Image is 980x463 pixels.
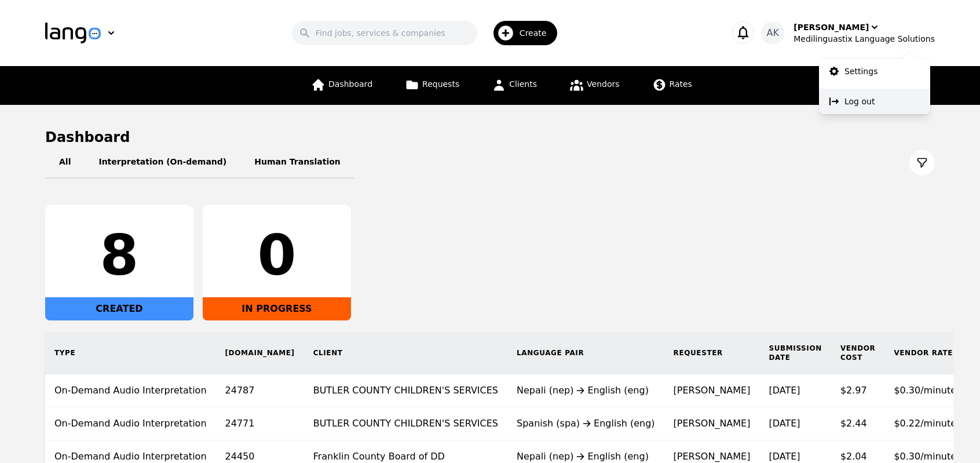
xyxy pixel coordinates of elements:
[85,147,240,179] button: Interpretation (On-demand)
[664,407,760,440] td: [PERSON_NAME]
[793,33,935,45] div: Medilinguastix Language Solutions
[45,128,935,147] h1: Dashboard
[587,79,619,89] span: Vendors
[769,418,800,429] time: [DATE]
[761,21,935,45] button: AK[PERSON_NAME]Medilinguastix Language Solutions
[292,21,477,45] input: Find jobs, services & companies
[831,332,885,374] th: Vendor Cost
[894,451,956,462] span: $0.30/minute
[884,332,966,374] th: Vendor Rate
[304,374,507,407] td: BUTLER COUNTY CHILDREN'S SERVICES
[769,451,800,462] time: [DATE]
[909,150,935,176] button: Filter
[894,418,956,429] span: $0.22/minute
[509,79,537,89] span: Clients
[517,384,655,398] div: Nepali (nep) English (eng)
[664,332,760,374] th: Requester
[398,66,466,105] a: Requests
[216,374,304,407] td: 24787
[477,16,565,50] button: Create
[216,332,304,374] th: [DOMAIN_NAME]
[216,407,304,440] td: 24771
[520,27,555,39] span: Create
[328,79,372,89] span: Dashboard
[212,228,342,283] div: 0
[507,332,664,374] th: Language Pair
[769,385,800,396] time: [DATE]
[664,374,760,407] td: [PERSON_NAME]
[670,79,692,89] span: Rates
[45,374,216,407] td: On-Demand Audio Interpretation
[54,228,184,283] div: 8
[304,66,379,105] a: Dashboard
[894,385,956,396] span: $0.30/minute
[844,96,875,107] p: Log out
[45,332,216,374] th: Type
[422,79,459,89] span: Requests
[831,407,885,440] td: $2.44
[831,374,885,407] td: $2.97
[562,66,626,105] a: Vendors
[240,147,354,179] button: Human Translation
[45,407,216,440] td: On-Demand Audio Interpretation
[759,332,831,374] th: Submission Date
[304,407,507,440] td: BUTLER COUNTY CHILDREN'S SERVICES
[203,297,351,320] div: IN PROGRESS
[767,26,779,40] span: AK
[485,66,544,105] a: Clients
[45,23,101,43] img: Logo
[45,297,193,320] div: CREATED
[304,332,507,374] th: Client
[844,65,877,77] p: Settings
[645,66,699,105] a: Rates
[517,417,655,431] div: Spanish (spa) English (eng)
[45,147,85,179] button: All
[793,21,869,33] div: [PERSON_NAME]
